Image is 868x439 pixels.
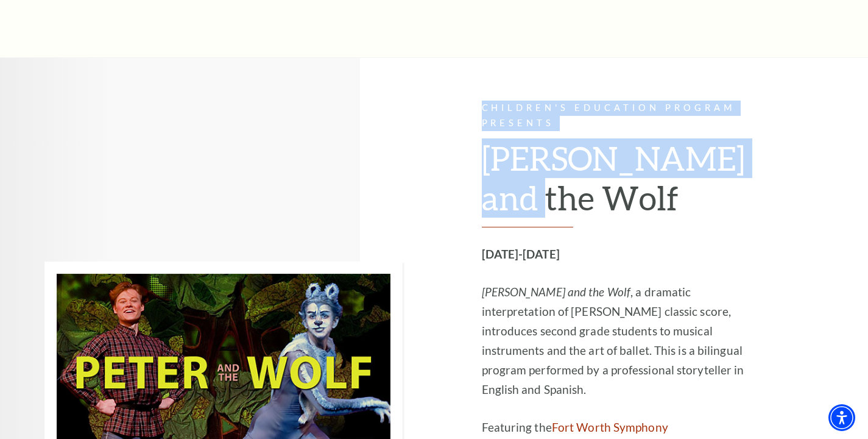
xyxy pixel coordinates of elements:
[482,247,560,261] strong: [DATE]-[DATE]
[482,282,745,399] p: , a dramatic interpretation of [PERSON_NAME] classic score, introduces second grade students to m...
[828,404,855,431] div: Accessibility Menu
[482,138,745,228] h2: [PERSON_NAME] and the Wolf
[482,285,631,299] em: [PERSON_NAME] and the Wolf
[482,101,745,131] p: Children's Education Program Presents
